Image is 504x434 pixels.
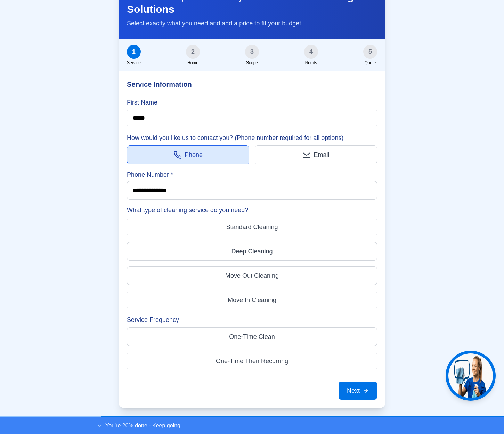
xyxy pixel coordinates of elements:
[446,351,496,401] button: Get help from Jen
[127,80,377,89] h3: Service Information
[187,60,198,66] span: Home
[127,218,377,236] button: Standard Cleaning
[105,422,182,430] p: You're 20% done - Keep going!
[127,327,377,346] button: One-Time Clean
[127,98,377,107] label: First Name
[127,145,249,164] button: Phone
[228,295,276,305] span: Move In Cleaning
[127,242,377,261] button: Deep Cleaning
[127,133,377,143] label: How would you like us to contact you? (Phone number required for all options)
[127,205,377,215] label: What type of cleaning service do you need?
[127,291,377,309] button: Move In Cleaning
[229,332,275,342] span: One-Time Clean
[185,150,203,160] span: Phone
[225,271,279,281] span: Move Out Cleaning
[245,45,259,59] div: 3
[226,222,278,232] span: Standard Cleaning
[448,353,493,398] img: Jen
[365,60,376,66] span: Quote
[255,145,377,164] button: Email
[127,18,377,28] p: Select exactly what you need and add a price to fit your budget.
[127,60,141,66] span: Service
[231,247,273,256] span: Deep Cleaning
[127,170,377,180] label: Phone Number *
[127,45,141,59] div: 1
[246,60,258,66] span: Scope
[314,150,329,160] span: Email
[304,45,318,59] div: 4
[127,315,377,325] label: Service Frequency
[127,266,377,285] button: Move Out Cleaning
[305,60,317,66] span: Needs
[216,356,288,366] span: One-Time Then Recurring
[186,45,200,59] div: 2
[127,352,377,370] button: One-Time Then Recurring
[363,45,377,59] div: 5
[339,382,377,400] button: Next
